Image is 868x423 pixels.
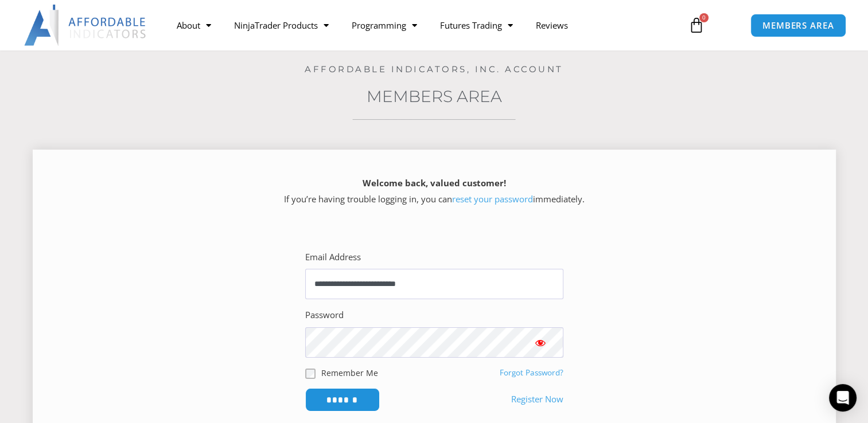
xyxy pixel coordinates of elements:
[165,12,222,38] a: About
[511,391,563,408] a: Register Now
[363,177,506,189] strong: Welcome back, valued customer!
[750,14,846,37] a: MEMBERS AREA
[452,193,533,205] a: reset your password
[340,12,428,38] a: Programming
[53,175,816,207] p: If you’re having trouble logging in, you can immediately.
[367,87,502,106] a: Members Area
[222,12,340,38] a: NinjaTrader Products
[699,13,709,22] span: 0
[671,9,722,42] a: 0
[829,384,857,412] div: Open Intercom Messenger
[321,367,378,379] label: Remember Me
[305,307,344,323] label: Password
[524,12,579,38] a: Reviews
[305,249,361,265] label: Email Address
[305,64,563,75] a: Affordable Indicators, Inc. Account
[428,12,524,38] a: Futures Trading
[500,367,563,378] a: Forgot Password?
[165,12,677,38] nav: Menu
[517,327,563,358] button: Show password
[762,21,834,30] span: MEMBERS AREA
[24,5,147,46] img: LogoAI | Affordable Indicators – NinjaTrader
